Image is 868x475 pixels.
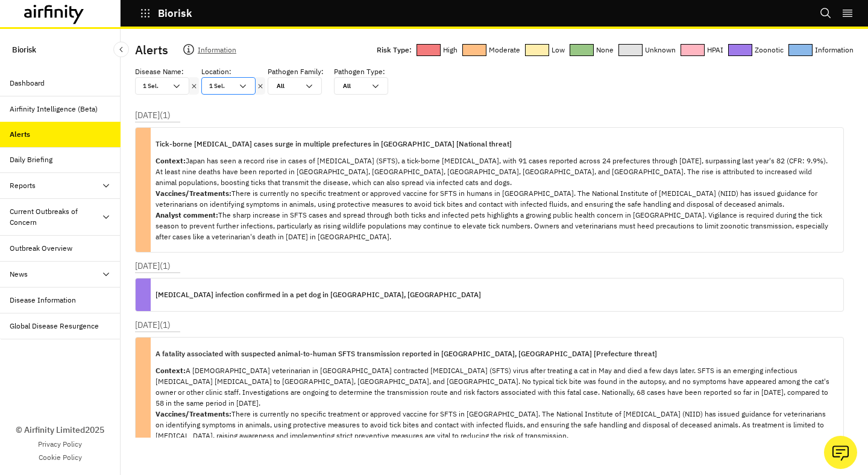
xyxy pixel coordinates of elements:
[10,295,76,306] div: Disease Information
[136,78,172,94] div: 1 Sel.
[156,365,834,474] p: A [DEMOGRAPHIC_DATA] veterinarian in [GEOGRAPHIC_DATA] contracted [MEDICAL_DATA] (SFTS) virus aft...
[10,180,36,191] div: Reports
[755,43,784,57] p: Zoonotic
[10,104,98,115] div: Airfinity Intelligence (Beta)
[645,43,676,57] p: Unknown
[198,43,236,60] p: Information
[820,3,832,24] button: Search
[156,156,186,165] strong: Context:
[10,269,28,280] div: News
[156,137,512,151] p: Tick-borne [MEDICAL_DATA] cases surge in multiple prefectures in [GEOGRAPHIC_DATA] [National threat]
[202,78,238,94] div: 1 Sel.
[156,189,231,198] strong: Vaccines/Treatments:
[10,78,45,89] div: Dashboard
[377,43,412,57] p: Risk Type:
[156,409,231,418] strong: Vaccines/Treatments:
[10,243,72,254] div: Outbreak Overview
[10,129,30,140] div: Alerts
[824,436,857,469] button: Ask our analysts
[156,288,481,301] p: [MEDICAL_DATA] infection confirmed in a pet dog in [GEOGRAPHIC_DATA], [GEOGRAPHIC_DATA]
[156,156,834,242] p: Japan has seen a record rise in cases of [MEDICAL_DATA] (SFTS), a tick-borne [MEDICAL_DATA], with...
[38,439,82,450] a: Privacy Policy
[135,41,168,59] p: Alerts
[201,66,231,77] p: Location :
[12,39,36,61] p: Biorisk
[552,43,565,57] p: Low
[16,424,104,436] p: © Airfinity Limited 2025
[815,43,854,57] p: Information
[268,66,324,77] p: Pathogen Family :
[135,319,171,332] p: [DATE] ( 1 )
[156,366,186,375] strong: Context:
[443,43,458,57] p: High
[489,43,520,57] p: Moderate
[10,321,99,332] div: Global Disease Resurgence
[596,43,614,57] p: None
[135,260,171,272] p: [DATE] ( 1 )
[156,210,218,219] strong: Analyst comment:
[39,452,82,463] a: Cookie Policy
[10,206,101,228] div: Current Outbreaks of Concern
[156,347,657,360] p: A fatality associated with suspected animal-to-human SFTS transmission reported in [GEOGRAPHIC_DA...
[135,66,184,77] p: Disease Name :
[10,154,52,165] div: Daily Briefing
[140,3,192,24] button: Biorisk
[135,109,171,122] p: [DATE] ( 1 )
[707,43,723,57] p: HPAI
[334,66,385,77] p: Pathogen Type :
[158,8,192,19] p: Biorisk
[113,42,129,57] button: Close Sidebar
